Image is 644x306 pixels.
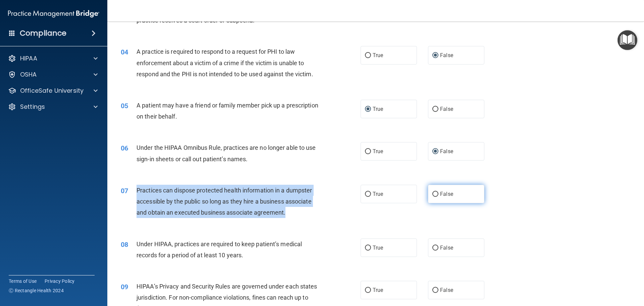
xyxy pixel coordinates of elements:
[432,192,438,197] input: False
[373,52,383,58] span: True
[432,288,438,293] input: False
[365,53,371,58] input: True
[365,246,371,251] input: True
[137,187,312,216] span: Practices can dispose protected health information in a dumpster accessible by the public so long...
[20,54,37,62] p: HIPAA
[121,144,128,152] span: 06
[8,54,98,62] a: HIPAA
[440,191,453,197] span: False
[20,29,66,38] h4: Compliance
[373,245,383,251] span: True
[440,245,453,251] span: False
[8,71,98,79] a: OSHA
[121,283,128,291] span: 09
[432,246,438,251] input: False
[365,192,371,197] input: True
[373,287,383,293] span: True
[618,30,637,50] button: Open Resource Center
[121,241,128,249] span: 08
[20,87,84,95] p: OfficeSafe University
[440,106,453,112] span: False
[432,149,438,154] input: False
[20,103,45,111] p: Settings
[432,53,438,58] input: False
[121,102,128,110] span: 05
[440,148,453,155] span: False
[45,278,75,285] a: Privacy Policy
[440,52,453,58] span: False
[137,48,313,77] span: A practice is required to respond to a request for PHI to law enforcement about a victim of a cri...
[137,102,318,120] span: A patient may have a friend or family member pick up a prescription on their behalf.
[373,106,383,112] span: True
[137,241,302,259] span: Under HIPAA, practices are required to keep patient’s medical records for a period of at least 10...
[9,287,64,294] span: Ⓒ Rectangle Health 2024
[365,107,371,112] input: True
[20,71,37,79] p: OSHA
[121,187,128,195] span: 07
[8,7,99,20] img: PMB logo
[365,288,371,293] input: True
[9,278,37,285] a: Terms of Use
[121,48,128,56] span: 04
[137,144,316,162] span: Under the HIPAA Omnibus Rule, practices are no longer able to use sign-in sheets or call out pati...
[373,191,383,197] span: True
[8,87,98,95] a: OfficeSafe University
[432,107,438,112] input: False
[373,148,383,155] span: True
[8,103,98,111] a: Settings
[365,149,371,154] input: True
[440,287,453,293] span: False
